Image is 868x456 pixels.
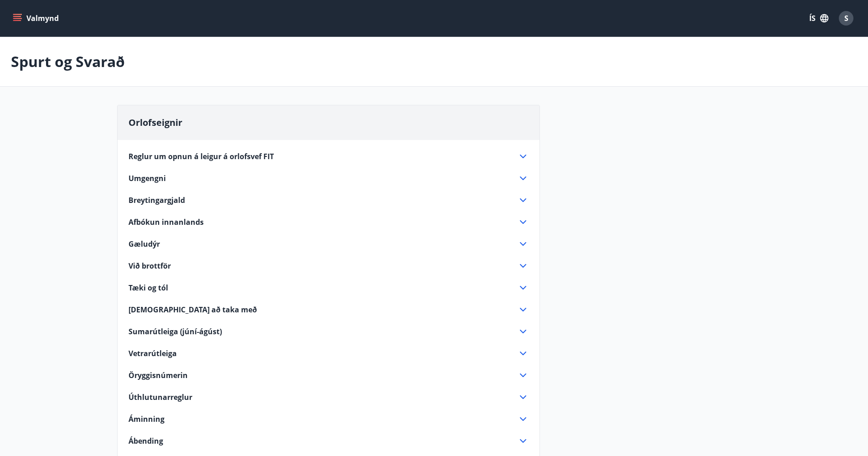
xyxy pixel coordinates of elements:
[804,10,833,26] button: ÍS
[128,283,168,293] span: Tæki og tól
[11,52,125,72] p: Spurt og Svarað
[128,195,185,205] span: Breytingargjald
[128,173,529,184] div: Umgengni
[128,326,222,337] span: Sumarútleiga (júní-ágúst)
[128,414,529,425] div: Áminning
[128,304,529,315] div: [DEMOGRAPHIC_DATA] að taka með
[128,348,529,359] div: Vetrarútleiga
[128,305,257,315] span: [DEMOGRAPHIC_DATA] að taka með
[128,195,529,206] div: Breytingargjald
[128,282,529,293] div: Tæki og tól
[128,414,164,424] span: Áminning
[128,370,188,380] span: Öryggisnúmerin
[128,151,274,161] span: Reglur um opnun á leigur á orlofsvef FIT
[128,370,529,381] div: Öryggisnúmerin
[835,7,857,29] button: S
[128,392,529,403] div: Úthlutunarreglur
[128,239,160,249] span: Gæludýr
[128,238,529,249] div: Gæludýr
[128,435,529,446] div: Ábending
[128,116,182,129] span: Orlofseignir
[128,261,171,271] span: Við brottför
[128,436,163,446] span: Ábending
[128,217,529,228] div: Afbókun innanlands
[11,10,62,26] button: menu
[128,217,204,227] span: Afbókun innanlands
[128,260,529,271] div: Við brottför
[128,392,192,402] span: Úthlutunarreglur
[128,348,177,358] span: Vetrarútleiga
[128,151,529,162] div: Reglur um opnun á leigur á orlofsvef FIT
[844,13,848,23] span: S
[128,173,166,183] span: Umgengni
[128,326,529,337] div: Sumarútleiga (júní-ágúst)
